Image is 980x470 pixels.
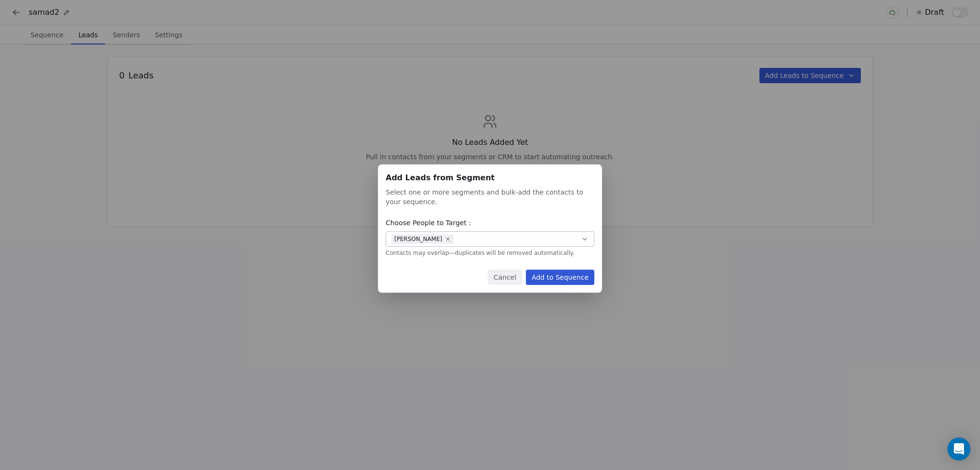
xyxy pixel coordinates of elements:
[386,250,575,256] span: Contacts may overlap—duplicates will be removed automatically.
[386,172,594,184] div: Add Leads from Segment
[488,270,522,285] button: Cancel
[386,187,594,207] div: Select one or more segments and bulk-add the contacts to your sequence.
[386,218,594,228] div: Choose People to Target :
[526,270,594,285] button: Add to Sequence
[391,234,454,244] span: [PERSON_NAME]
